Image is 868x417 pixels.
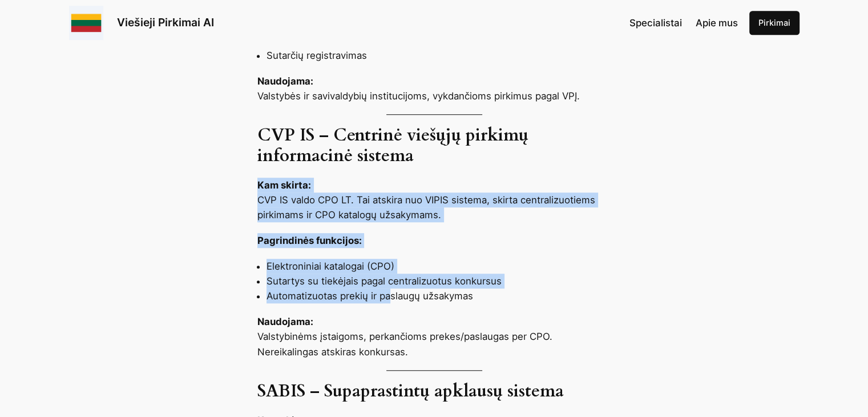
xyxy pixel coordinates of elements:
[257,380,564,403] strong: SABIS – Supaprastintų apklausų sistema
[257,124,528,167] strong: CVP IS – Centrinė viešųjų pirkimų informacinė sistema
[629,17,682,29] span: Specialistai
[257,74,611,103] p: Valstybės ir savivaldybių institucijoms, vykdančioms pirkimus pagal VPĮ.
[117,15,214,29] a: Viešieji Pirkimai AI
[696,17,738,29] span: Apie mus
[257,316,313,327] strong: Naudojama:
[696,15,738,30] a: Apie mus
[257,178,611,222] p: CVP IS valdo CPO LT. Tai atskira nuo VIPIS sistema, skirta centralizuotiems pirkimams ir CPO kata...
[257,179,311,191] strong: Kam skirta:
[629,15,738,30] nav: Navigation
[257,235,362,246] strong: Pagrindinės funkcijos:
[629,15,682,30] a: Specialistai
[69,6,103,40] img: Viešieji pirkimai logo
[267,288,611,303] li: Automatizuotas prekių ir paslaugų užsakymas
[267,48,611,63] li: Sutarčių registravimas
[749,11,800,35] a: Pirkimai
[257,75,313,87] strong: Naudojama:
[267,259,611,274] li: Elektroniniai katalogai (CPO)
[257,314,611,359] p: Valstybinėms įstaigoms, perkančioms prekes/paslaugas per CPO. Nereikalingas atskiras konkursas.
[267,274,611,288] li: Sutartys su tiekėjais pagal centralizuotus konkursus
